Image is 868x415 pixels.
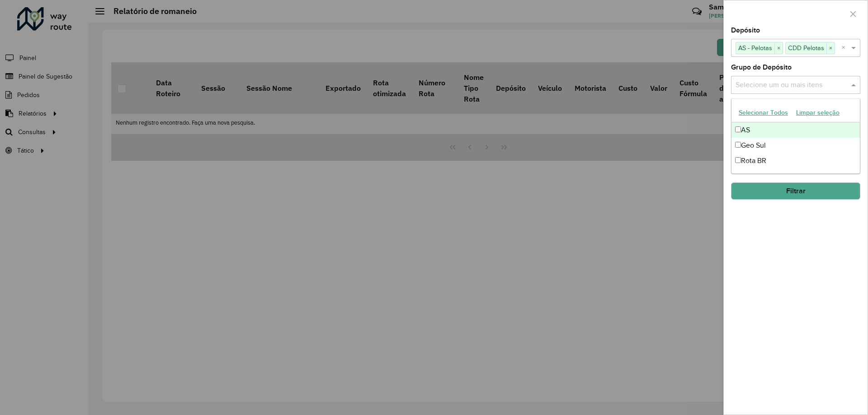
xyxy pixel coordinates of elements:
[731,153,860,168] div: Rota BR
[792,106,844,120] button: Limpar seleção
[731,122,860,138] div: AS
[731,25,760,36] label: Depósito
[731,62,792,73] label: Grupo de Depósito
[826,43,835,54] span: ×
[786,42,826,53] span: CDD Pelotas
[731,138,860,153] div: Geo Sul
[774,43,783,54] span: ×
[731,98,860,174] ng-dropdown-panel: Options list
[736,42,774,53] span: AS - Pelotas
[841,42,849,53] span: Clear all
[731,182,860,200] button: Filtrar
[735,106,792,120] button: Selecionar Todos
